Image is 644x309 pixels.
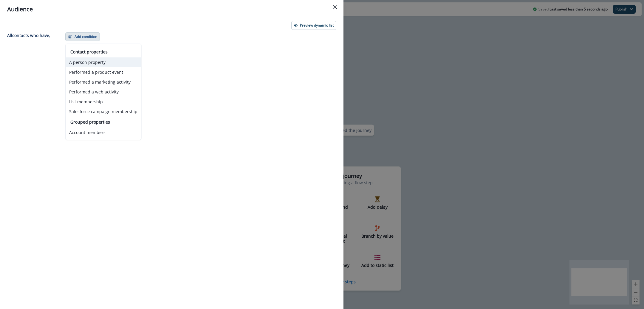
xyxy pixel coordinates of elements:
[66,77,141,87] button: Performed a marketing activity
[66,127,141,137] button: Account members
[7,5,336,14] div: Audience
[300,23,334,27] p: Preview dynamic list
[291,21,336,30] button: Preview dynamic list
[66,87,141,97] button: Performed a web activity
[7,32,50,39] p: All contact s who have,
[66,97,141,107] button: List membership
[66,57,141,67] button: A person property
[70,49,136,55] p: Contact properties
[65,32,100,41] button: Add condition
[330,2,340,12] button: Close
[70,119,136,125] p: Grouped properties
[66,67,141,77] button: Performed a product event
[66,107,141,116] button: Salesforce campaign membership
